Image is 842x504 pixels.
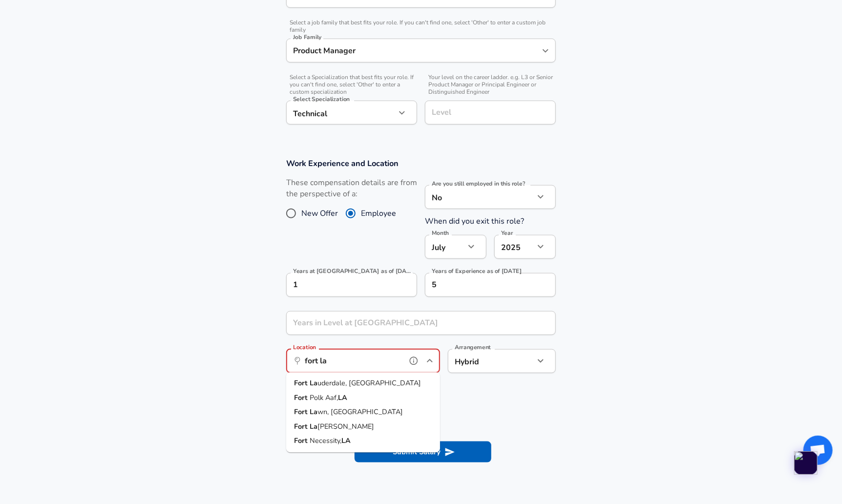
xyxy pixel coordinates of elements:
[286,311,534,335] input: 1
[317,421,374,431] span: [PERSON_NAME]
[293,269,412,274] label: Years at [GEOGRAPHIC_DATA] as of [DATE]
[310,393,338,402] span: Polk Aaf,
[501,231,513,236] label: Year
[286,273,396,297] input: 0
[448,349,520,373] div: Hybrid
[294,436,310,446] strong: Fort
[317,407,403,417] span: wn, [GEOGRAPHIC_DATA]
[432,269,522,274] label: Years of Experience as of [DATE]
[317,378,421,388] span: uderdale, [GEOGRAPHIC_DATA]
[432,181,525,187] label: Are you still employed in this role?
[286,74,417,96] span: Select a Specialization that best fits your role. If you can't find one, select 'Other' to enter ...
[494,235,534,259] div: 2025
[286,101,396,125] div: Technical
[429,105,551,120] input: L3
[423,354,437,368] button: Close
[425,74,556,96] span: Your level on the career ladder. e.g. L3 or Senior Product Manager or Principal Engineer or Disti...
[301,208,338,219] span: New Offer
[425,273,534,297] input: 7
[291,43,537,58] input: Software Engineer
[294,393,310,402] strong: Fort
[794,451,818,475] img: app-logo.png
[361,208,396,219] span: Employee
[425,185,534,209] div: No
[294,378,310,388] strong: Fort
[286,177,417,200] label: These compensation details are from the perspective of a:
[338,393,347,402] strong: LA
[310,421,317,431] strong: La
[293,96,350,102] label: Select Specialization
[455,345,491,351] label: Arrangement
[341,436,351,446] strong: LA
[803,436,833,465] div: Open chat
[286,158,556,169] h3: Work Experience and Location
[406,354,421,368] button: help
[310,378,317,388] strong: La
[310,436,341,446] span: Necessity,
[293,345,316,351] label: Location
[425,216,524,227] label: When did you exit this role?
[286,19,556,34] span: Select a job family that best fits your role. If you can't find one, select 'Other' to enter a cu...
[293,34,322,40] label: Job Family
[294,421,310,431] strong: Fort
[294,407,310,417] strong: Fort
[425,235,465,259] div: July
[432,231,449,236] label: Month
[539,44,552,58] button: Open
[310,407,317,417] strong: La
